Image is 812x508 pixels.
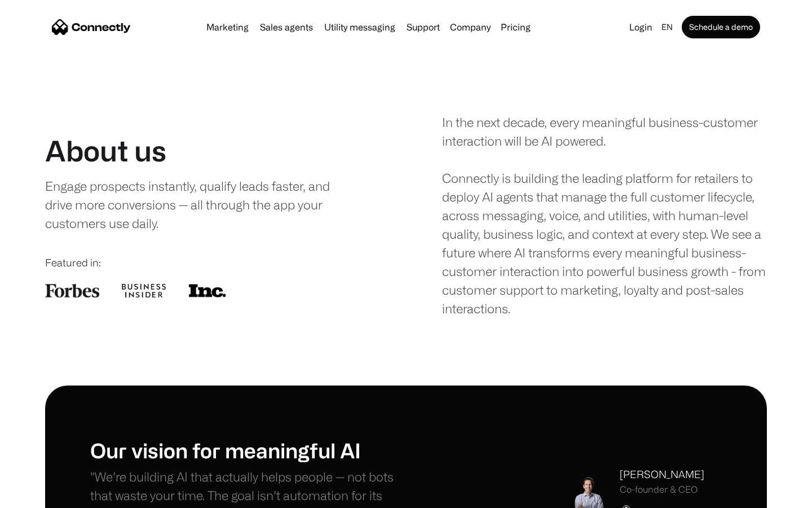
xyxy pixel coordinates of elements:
a: Pricing [496,23,535,32]
a: Marketing [202,23,253,32]
a: Schedule a demo [682,16,760,38]
h1: About us [45,134,166,168]
a: Support [402,23,444,32]
div: Featured in: [45,255,370,270]
div: Company [450,19,491,35]
div: [PERSON_NAME] [620,467,704,482]
div: Engage prospects instantly, qualify leads faster, and drive more conversions — all through the ap... [45,177,354,233]
a: Utility messaging [320,23,400,32]
div: In the next decade, every meaningful business-customer interaction will be AI powered. Connectly ... [442,113,767,318]
ul: Language list [23,488,68,504]
a: Login [625,19,657,35]
div: en [661,19,673,35]
aside: Language selected: English [11,487,68,504]
a: Sales agents [255,23,317,32]
h1: Our vision for meaningful AI [90,438,406,462]
div: Co-founder & CEO [620,484,704,495]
